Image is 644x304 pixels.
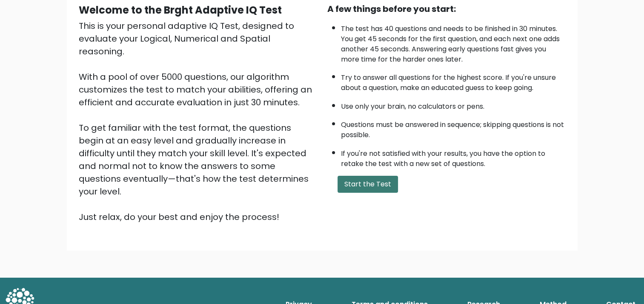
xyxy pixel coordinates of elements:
[341,144,566,169] li: If you're not satisfied with your results, you have the option to retake the test with a new set ...
[338,176,398,193] button: Start the Test
[327,3,566,15] div: A few things before you start:
[341,97,566,112] li: Use only your brain, no calculators or pens.
[341,20,566,65] li: The test has 40 questions and needs to be finished in 30 minutes. You get 45 seconds for the firs...
[79,20,317,223] div: This is your personal adaptive IQ Test, designed to evaluate your Logical, Numerical and Spatial ...
[341,68,566,93] li: Try to answer all questions for the highest score. If you're unsure about a question, make an edu...
[79,3,282,17] b: Welcome to the Brght Adaptive IQ Test
[341,115,566,140] li: Questions must be answered in sequence; skipping questions is not possible.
